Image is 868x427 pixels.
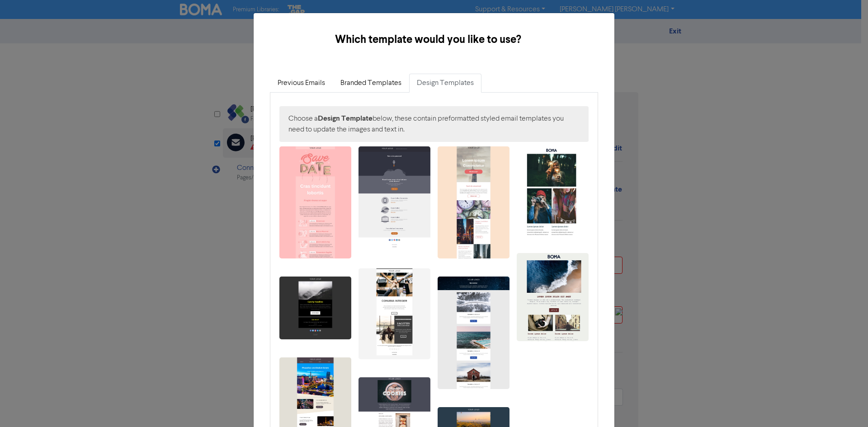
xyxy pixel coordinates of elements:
[318,114,373,123] b: Design Template
[288,113,580,135] span: Choose a below, these contain preformatted styled email templates you need to update the images a...
[333,74,409,93] a: Branded Templates
[409,74,481,93] a: Design Templates
[261,32,595,48] h5: Which template would you like to use?
[823,384,868,427] iframe: Chat Widget
[270,74,333,93] a: Previous Emails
